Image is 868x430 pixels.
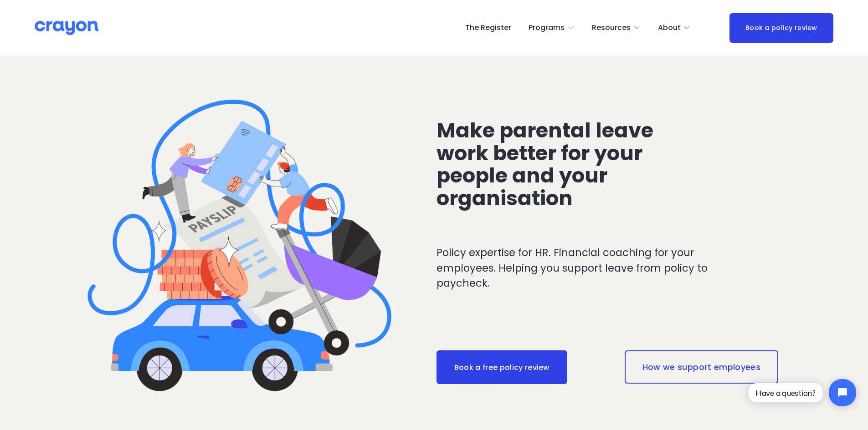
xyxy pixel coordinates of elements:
span: Resources [592,21,631,35]
span: Make parental leave work better for your people and your organisation [437,116,658,213]
a: folder dropdown [529,20,575,35]
a: folder dropdown [592,20,641,35]
a: How we support employees [625,350,778,383]
span: About [658,21,681,35]
a: The Register [465,20,511,35]
span: Programs [529,21,565,35]
a: folder dropdown [658,20,691,35]
a: Book a free policy review [437,350,567,384]
iframe: Tidio Chat [741,371,864,414]
img: Crayon [35,20,98,36]
a: Book a policy review [729,13,833,43]
p: Policy expertise for HR. Financial coaching for your employees. Helping you support leave from po... [437,245,745,291]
